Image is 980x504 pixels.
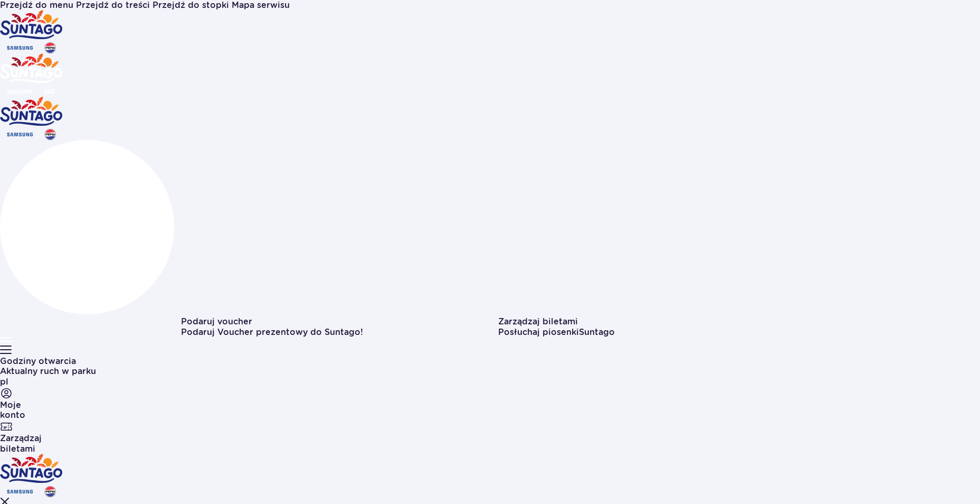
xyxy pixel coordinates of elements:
a: Zarządzaj biletami [498,316,578,326]
a: Podaruj Voucher prezentowy do Suntago! [181,327,363,337]
span: Posłuchaj piosenki [498,327,615,337]
a: Podaruj voucher [181,316,252,326]
span: Suntago [579,327,615,337]
button: Posłuchaj piosenkiSuntago [498,328,615,337]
